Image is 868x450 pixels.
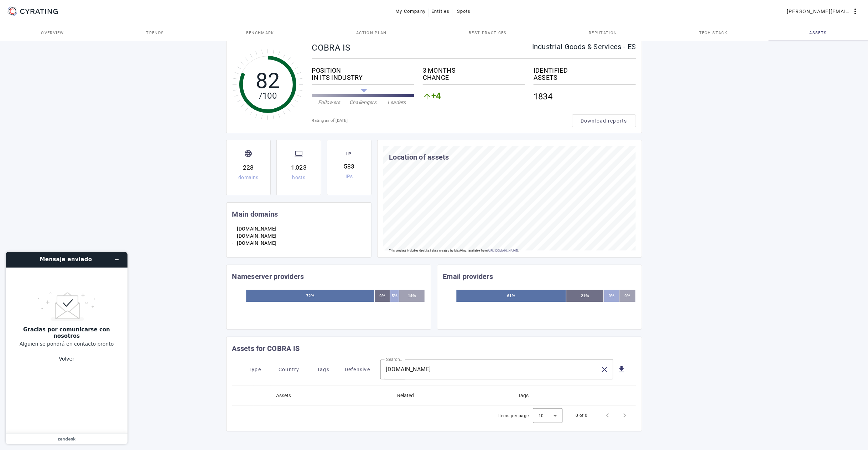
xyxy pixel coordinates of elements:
span: Overview [41,31,64,35]
button: [PERSON_NAME][EMAIL_ADDRESS][PERSON_NAME][DOMAIN_NAME] [784,5,862,18]
p: Alguien se pondrá en contacto pronto [13,95,120,100]
div: 3 MONTHS [423,67,525,74]
mat-card-title: Email providers [443,271,493,282]
button: Previous page [599,407,616,424]
span: Benchmark [246,31,274,35]
button: Minimizar widget [111,9,123,19]
span: Spots [457,6,471,17]
h2: Gracias por comunicarse con nosotros [13,80,120,93]
button: Volver [59,106,74,119]
span: Tags [317,364,329,375]
mat-icon: computer [295,149,303,158]
div: 1,023 [291,163,307,172]
li: [DOMAIN_NAME] [237,232,366,239]
div: Rating as of [DATE] [312,117,572,124]
div: COBRA IS [312,43,532,52]
span: Entities [431,6,449,17]
div: Challengers [346,99,380,106]
span: [PERSON_NAME][EMAIL_ADDRESS][PERSON_NAME][DOMAIN_NAME] [787,6,851,17]
span: Download reports [581,117,627,124]
span: Soporte [14,5,40,11]
span: Action Plan [356,31,387,35]
mat-icon: arrow_upward [423,92,431,101]
span: Best practices [469,31,506,35]
span: Trends [146,31,164,35]
li: [DOMAIN_NAME] [237,239,366,247]
div: Assets [276,392,291,399]
h1: Mensaje enviado [31,9,101,17]
mat-card-title: Main domains [232,208,278,220]
div: Assets [276,392,298,399]
span: Assets [810,31,827,35]
span: Type [249,364,261,375]
div: Followers [312,99,346,106]
button: My Company [393,5,429,18]
div: ASSETS [534,74,636,81]
div: hosts [292,175,306,180]
button: Tags [306,363,341,376]
span: My Company [396,6,426,17]
div: Industrial Goods & Services - ES [532,43,636,50]
li: [DOMAIN_NAME] [237,225,366,232]
g: CYRATING [20,9,58,14]
div: 0 of 0 [576,412,587,419]
div: Items per page: [498,412,530,419]
cr-card: Main domains [226,202,372,264]
button: Entities [428,5,452,18]
span: Country [279,364,300,375]
span: Tech Stack [699,31,727,35]
mat-icon: get_app [618,365,626,374]
button: Defensive [341,363,375,376]
div: Tags [518,392,529,399]
div: 1834 [534,87,636,106]
div: domains [238,175,258,180]
span: Defensive [345,364,370,375]
button: Download reports [572,114,636,127]
div: POSITION [312,67,414,74]
p: This product includes GeoLite2 data created by MaxMind, available from . [389,247,519,254]
div: Related [397,392,420,399]
mat-card-title: Nameserver providers [232,271,304,282]
mat-icon: close [601,365,609,374]
button: Next page [616,407,633,424]
tspan: /100 [259,91,276,101]
tspan: 82 [255,68,280,93]
div: 583 [344,162,355,171]
span: Reputation [589,31,617,35]
mat-card-title: Location of assets [389,151,449,163]
div: Leaders [380,99,414,106]
a: [URL][DOMAIN_NAME] [488,249,518,252]
mat-icon: more_vert [851,7,859,16]
mat-card-title: Assets for COBRA IS [232,343,300,354]
button: Type [238,363,272,376]
div: IDENTIFIED [534,67,636,74]
div: CHANGE [423,74,525,81]
mat-icon: language [244,149,253,158]
button: Spots [452,5,475,18]
mat-label: Search... [386,357,404,362]
cr-card: Location of assets [377,140,642,258]
span: +4 [431,92,441,101]
span: IP [345,150,353,159]
div: IPs [345,174,353,179]
div: 228 [243,163,254,172]
div: Tags [518,392,535,399]
div: Related [397,392,414,399]
button: Country [272,363,306,376]
div: IN ITS INDUSTRY [312,74,414,81]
